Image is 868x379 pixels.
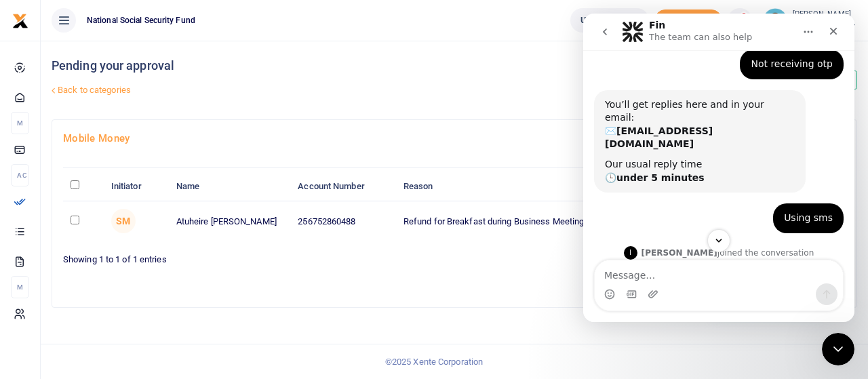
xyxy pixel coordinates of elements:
span: UGX 1,487,475 [580,14,638,27]
td: 256752860488 [290,201,395,241]
img: logo-small [12,13,28,29]
li: Toup your wallet [654,9,722,32]
img: profile-user [763,8,787,33]
th: : activate to sort column descending [63,172,104,201]
li: M [11,276,29,298]
a: profile-user [PERSON_NAME] Workers House [763,8,857,33]
span: Add money [654,9,722,32]
a: Back to categories [48,79,585,102]
span: National Social Security Fund [81,14,201,26]
iframe: Intercom live chat [822,333,854,365]
a: logo-small logo-large logo-large [12,15,28,25]
li: M [11,112,29,134]
li: Wallet ballance [565,8,654,33]
th: Account Number: activate to sort column ascending [290,172,395,201]
h4: Mobile Money [63,131,846,146]
a: UGX 1,487,475 [570,8,648,33]
th: Initiator: activate to sort column ascending [104,172,169,201]
small: [PERSON_NAME] [793,9,857,20]
iframe: Intercom live chat [583,14,854,322]
th: Name: activate to sort column ascending [168,172,290,201]
td: Refund for Breakfast during Business Meeting [396,201,614,241]
td: Atuheire [PERSON_NAME] [168,201,290,241]
h4: Pending your approval [52,58,585,73]
div: Showing 1 to 1 of 1 entries [63,245,449,266]
span: Solomon Murungi [111,209,136,233]
th: Reason: activate to sort column ascending [396,172,614,201]
li: Ac [11,164,29,186]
